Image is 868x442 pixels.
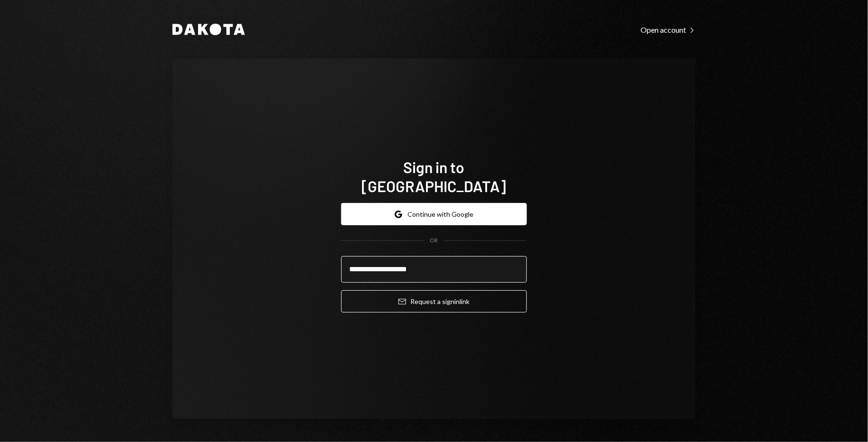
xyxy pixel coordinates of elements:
div: OR [430,237,438,245]
div: Open account [641,25,696,35]
h1: Sign in to [GEOGRAPHIC_DATA] [341,157,527,195]
a: Open account [641,24,696,35]
button: Request a signinlink [341,290,527,313]
button: Continue with Google [341,203,527,225]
